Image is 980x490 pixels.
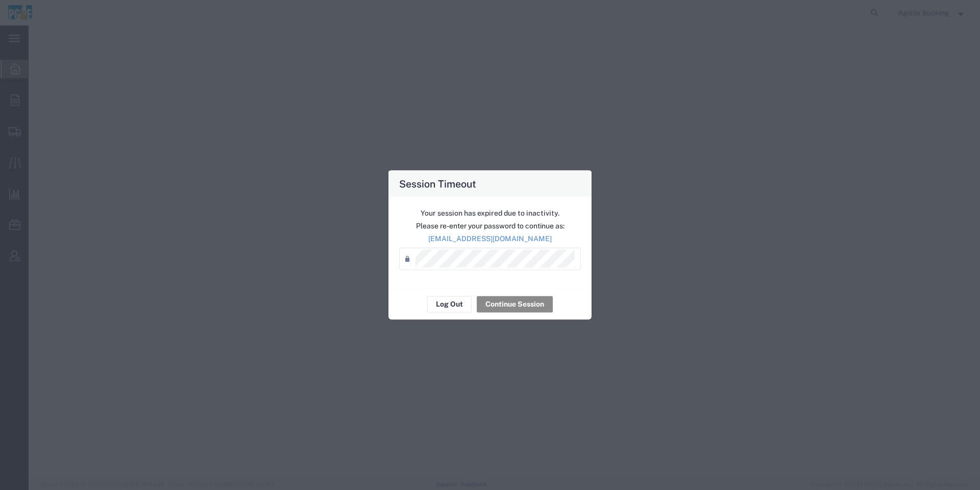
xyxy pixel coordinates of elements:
p: Your session has expired due to inactivity. [399,207,581,218]
p: Please re-enter your password to continue as: [399,220,581,231]
button: Log Out [427,296,472,312]
button: Continue Session [477,296,553,312]
p: [EMAIL_ADDRESS][DOMAIN_NAME] [399,233,581,244]
h4: Session Timeout [399,176,476,191]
